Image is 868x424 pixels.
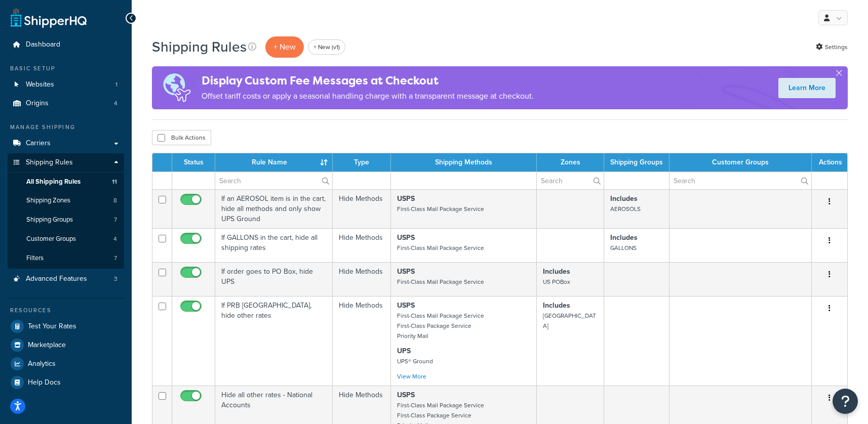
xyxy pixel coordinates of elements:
span: 4 [113,235,117,243]
strong: Includes [610,193,638,204]
span: Advanced Features [26,275,87,283]
small: US POBox [543,277,570,286]
strong: Includes [610,232,638,243]
a: Customer Groups 4 [8,230,124,248]
a: Help Docs [8,373,124,392]
span: 7 [114,216,117,224]
span: Test Your Rates [28,322,76,331]
span: Dashboard [26,40,60,49]
th: Status [172,153,215,172]
a: + New (v1) [308,39,345,55]
span: Analytics [28,360,56,368]
a: All Shipping Rules 11 [8,173,124,191]
input: Search [215,172,332,189]
span: Shipping Zones [26,196,70,205]
li: Websites [8,75,124,94]
li: Origins [8,94,124,113]
a: Shipping Rules [8,153,124,172]
div: Resources [8,306,124,315]
div: Manage Shipping [8,123,124,132]
span: Shipping Rules [26,158,73,167]
small: First-Class Mail Package Service First-Class Package Service Priority Mail [397,311,484,341]
div: Basic Setup [8,64,124,73]
a: View More [397,372,426,381]
li: Advanced Features [8,270,124,288]
a: Advanced Features 3 [8,270,124,288]
a: Websites 1 [8,75,124,94]
span: 3 [114,275,117,283]
small: UPS® Ground [397,357,433,366]
td: If an AEROSOL item is in the cart, hide all methods and only show UPS Ground [215,189,333,228]
a: Carriers [8,134,124,153]
img: duties-banner-06bc72dcb5fe05cb3f9472aba00be2ae8eb53ab6f0d8bb03d382ba314ac3c341.png [152,66,202,109]
th: Rule Name : activate to sort column ascending [215,153,333,172]
li: Shipping Groups [8,210,124,229]
strong: USPS [397,390,415,400]
h4: Display Custom Fee Messages at Checkout [202,72,534,89]
strong: USPS [397,232,415,243]
span: Carriers [26,139,51,148]
th: Actions [812,153,847,172]
td: Hide Methods [333,189,391,228]
button: Open Resource Center [833,389,858,414]
a: ShipperHQ Home [11,8,87,28]
span: 1 [115,80,117,89]
small: [GEOGRAPHIC_DATA] [543,311,596,330]
strong: UPS [397,346,411,356]
a: Shipping Groups 7 [8,210,124,229]
td: If GALLONS in the cart, hide all shipping rates [215,228,333,262]
strong: USPS [397,193,415,204]
span: Shipping Groups [26,216,73,224]
th: Type [333,153,391,172]
a: Test Your Rates [8,317,124,335]
span: 4 [114,99,117,108]
a: Filters 7 [8,249,124,268]
span: Origins [26,99,49,108]
th: Zones [537,153,604,172]
span: Websites [26,80,54,89]
td: If order goes to PO Box, hide UPS [215,262,333,296]
a: Analytics [8,355,124,373]
h1: Shipping Rules [152,37,247,57]
strong: USPS [397,300,415,311]
span: 11 [112,178,117,186]
li: Filters [8,249,124,268]
a: Learn More [778,78,836,98]
strong: USPS [397,266,415,277]
li: Customer Groups [8,230,124,248]
button: Bulk Actions [152,130,211,145]
td: If PRB [GEOGRAPHIC_DATA], hide other rates [215,296,333,386]
span: All Shipping Rules [26,178,81,186]
li: Marketplace [8,336,124,354]
small: GALLONS [610,243,637,252]
span: 7 [114,254,117,263]
input: Search [669,172,811,189]
a: Origins 4 [8,94,124,113]
input: Search [537,172,603,189]
li: All Shipping Rules [8,173,124,191]
span: Filters [26,254,44,263]
p: Offset tariff costs or apply a seasonal handling charge with a transparent message at checkout. [202,89,534,103]
small: AEROSOLS [610,204,641,214]
th: Shipping Groups [604,153,669,172]
td: Hide Methods [333,262,391,296]
span: Marketplace [28,341,66,350]
li: Shipping Rules [8,153,124,269]
td: Hide Methods [333,228,391,262]
a: Dashboard [8,35,124,54]
span: Help Docs [28,378,61,387]
small: First-Class Mail Package Service [397,204,484,214]
strong: Includes [543,266,570,277]
p: + New [265,36,304,57]
strong: Includes [543,300,570,311]
a: Settings [816,40,848,54]
small: First-Class Mail Package Service [397,243,484,252]
span: Customer Groups [26,235,76,243]
td: Hide Methods [333,296,391,386]
th: Customer Groups [669,153,812,172]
